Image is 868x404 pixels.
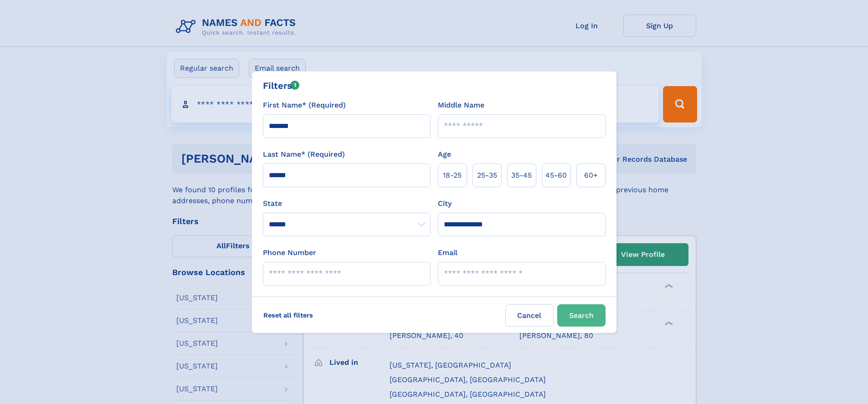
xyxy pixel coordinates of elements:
span: 18‑25 [443,170,462,181]
label: Age [438,149,451,160]
span: 45‑60 [545,170,567,181]
label: State [263,198,431,209]
label: First Name* (Required) [263,100,346,111]
span: 35‑45 [511,170,532,181]
label: Cancel [505,304,554,327]
span: 60+ [584,170,598,181]
label: Last Name* (Required) [263,149,345,160]
button: Search [557,304,606,327]
label: Reset all filters [257,304,319,326]
label: Email [438,247,457,258]
span: 25‑35 [477,170,497,181]
label: Phone Number [263,247,316,258]
div: Filters [263,79,300,92]
label: Middle Name [438,100,484,111]
label: City [438,198,452,209]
